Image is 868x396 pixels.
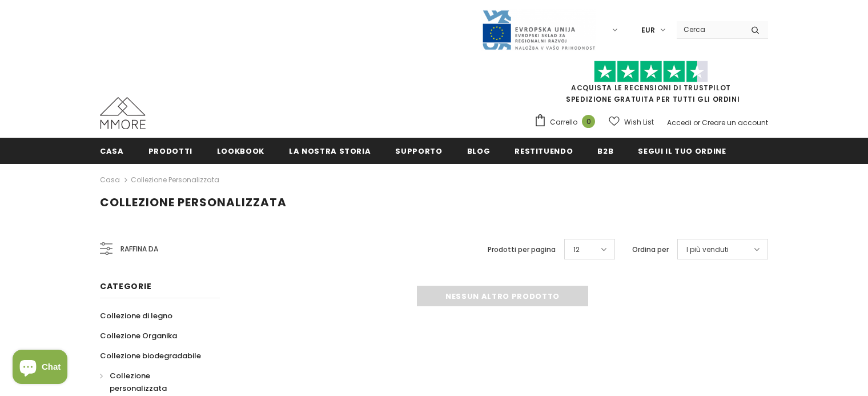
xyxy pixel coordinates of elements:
[9,350,71,387] inbox-online-store-chat: Shopify online store chat
[515,146,573,157] span: Restituendo
[100,281,151,292] span: Categorie
[395,138,442,163] a: supporto
[582,115,595,128] span: 0
[120,243,158,255] span: Raffina da
[289,138,371,163] a: La nostra storia
[100,97,146,129] img: Casi MMORE
[217,146,264,157] span: Lookbook
[534,114,601,131] a: Carrello 0
[100,326,177,346] a: Collezione Organika
[100,330,177,341] span: Collezione Organika
[624,117,654,128] span: Wish List
[686,244,729,255] span: I più venduti
[100,138,124,163] a: Casa
[395,146,442,157] span: supporto
[100,173,120,187] a: Casa
[693,118,700,127] span: or
[100,146,124,157] span: Casa
[609,112,654,132] a: Wish List
[100,310,172,321] span: Collezione di legno
[667,118,692,127] a: Accedi
[571,83,731,93] a: Acquista le recensioni di TrustPilot
[131,175,219,185] a: Collezione personalizzata
[573,244,580,255] span: 12
[638,146,726,157] span: Segui il tuo ordine
[594,61,708,83] img: Fidati di Pilot Stars
[110,370,167,394] span: Collezione personalizzata
[148,138,192,163] a: Prodotti
[641,25,655,36] span: EUR
[632,244,669,255] label: Ordina per
[481,9,596,51] img: Javni Razpis
[100,306,172,326] a: Collezione di legno
[677,21,742,38] input: Search Site
[481,25,596,34] a: Javni Razpis
[534,66,768,104] span: SPEDIZIONE GRATUITA PER TUTTI GLI ORDINI
[597,138,613,163] a: B2B
[597,146,613,157] span: B2B
[488,244,556,255] label: Prodotti per pagina
[515,138,573,163] a: Restituendo
[148,146,192,157] span: Prodotti
[289,146,371,157] span: La nostra storia
[550,117,577,128] span: Carrello
[100,194,287,210] span: Collezione personalizzata
[100,346,201,366] a: Collezione biodegradabile
[100,350,201,361] span: Collezione biodegradabile
[467,138,491,163] a: Blog
[702,118,768,127] a: Creare un account
[467,146,491,157] span: Blog
[217,138,264,163] a: Lookbook
[638,138,726,163] a: Segui il tuo ordine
